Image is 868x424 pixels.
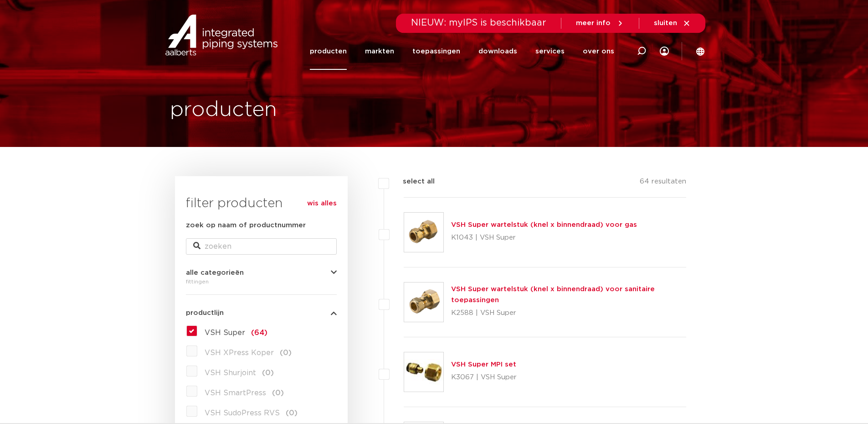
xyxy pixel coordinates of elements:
button: productlijn [186,309,337,316]
p: K1043 | VSH Super [451,230,637,245]
span: VSH SmartPress [205,389,266,397]
a: downloads [478,33,517,70]
span: (0) [280,349,292,356]
span: (0) [286,409,298,417]
p: K3067 | VSH Super [451,370,517,385]
img: Thumbnail for VSH Super MPI set [404,352,443,392]
span: NIEUW: myIPS is beschikbaar [411,18,546,27]
a: VSH Super MPI set [451,361,516,368]
span: VSH Super [205,329,245,336]
input: zoeken [186,238,337,255]
a: meer info [576,19,624,27]
h1: producten [170,95,277,125]
a: over ons [583,33,614,70]
a: VSH Super wartelstuk (knel x binnendraad) voor gas [451,221,637,228]
span: meer info [576,20,611,26]
span: (64) [251,329,267,336]
a: services [535,33,565,70]
a: toepassingen [412,33,460,70]
p: K2588 | VSH Super [451,306,687,320]
a: VSH Super wartelstuk (knel x binnendraad) voor sanitaire toepassingen [451,286,655,304]
span: sluiten [654,20,677,26]
a: producten [310,33,347,70]
label: select all [389,176,435,187]
label: zoek op naam of productnummer [186,220,306,231]
nav: Menu [310,33,614,70]
span: VSH SudoPress RVS [205,409,280,417]
span: alle categorieën [186,269,244,276]
a: sluiten [654,19,691,27]
span: productlijn [186,309,224,316]
span: VSH Shurjoint [205,369,256,377]
a: wis alles [307,198,337,209]
span: (0) [272,389,284,397]
span: (0) [262,369,274,377]
img: Thumbnail for VSH Super wartelstuk (knel x binnendraad) voor gas [404,213,443,252]
div: fittingen [186,276,337,287]
img: Thumbnail for VSH Super wartelstuk (knel x binnendraad) voor sanitaire toepassingen [404,283,443,322]
span: VSH XPress Koper [205,349,274,356]
h3: filter producten [186,194,337,213]
button: alle categorieën [186,269,337,276]
div: my IPS [660,33,669,70]
a: markten [365,33,394,70]
p: 64 resultaten [640,176,686,190]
